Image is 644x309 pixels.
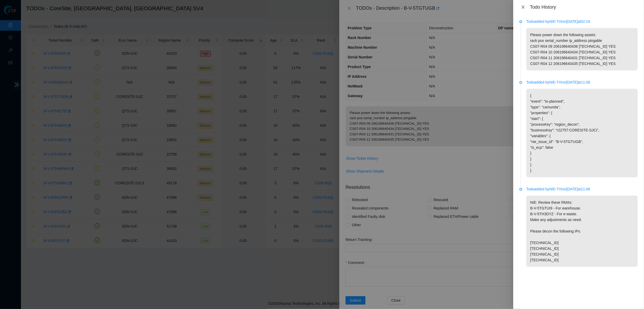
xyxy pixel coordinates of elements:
p: NIE: Review these RMAs: B-V-5TGTUI9 - For warehouse. B-V-5TH3DYZ - For e-waste. Make any adjustme... [526,196,638,267]
button: Close [519,5,527,10]
div: Todo History [530,4,638,10]
p: { "event": "to-planned", "type": "camunda", "properties": { "start": { "processKey": "region_deco... [526,89,638,177]
p: Todo added by NIE-TIX on [DATE] at 11:08 [526,79,638,85]
span: close [521,5,525,9]
p: Todo added by NIE-TIX on [DATE] at 11:08 [526,186,638,192]
p: Please power down the following assets: rack pos serial_number ip_address pingable CS07-R04 09 20... [526,28,638,70]
p: Todo added by NIE-TIX on [DATE] at 02:24 [526,19,638,24]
